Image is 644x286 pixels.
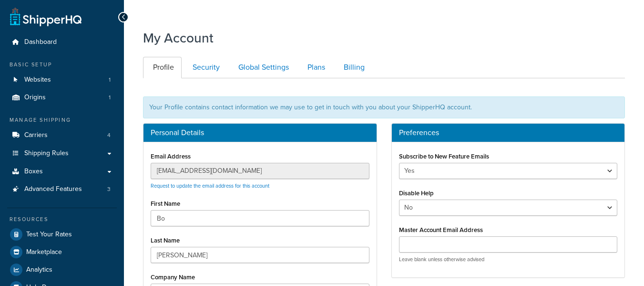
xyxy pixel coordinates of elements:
[151,274,195,281] label: Company Name
[399,226,483,233] label: Master Account Email Address
[7,215,117,223] div: Resources
[24,168,43,176] span: Boxes
[107,185,111,193] span: 3
[7,180,117,198] li: Advanced Features
[399,256,618,263] p: Leave blank unless otherwise advised
[7,127,117,144] li: Carriers
[151,237,180,244] label: Last Name
[26,266,52,274] span: Analytics
[399,128,618,137] h3: Preferences
[7,163,117,180] a: Boxes
[26,248,62,256] span: Marketplace
[7,89,117,106] li: Origins
[24,149,69,158] span: Shipping Rules
[7,127,117,144] a: Carriers 4
[109,76,111,84] span: 1
[10,7,82,26] a: ShipperHQ Home
[143,57,182,78] a: Profile
[151,182,269,190] a: Request to update the email address for this account
[26,231,72,239] span: Test Your Rates
[7,89,117,106] a: Origins 1
[151,128,369,137] h3: Personal Details
[107,131,111,139] span: 4
[228,57,296,78] a: Global Settings
[7,244,117,261] a: Marketplace
[399,153,489,160] label: Subscribe to New Feature Emails
[151,200,180,207] label: First Name
[7,180,117,198] a: Advanced Features 3
[24,94,46,102] span: Origins
[24,185,82,193] span: Advanced Features
[109,94,111,102] span: 1
[7,145,117,162] a: Shipping Rules
[7,33,117,51] a: Dashboard
[7,71,117,89] li: Websites
[143,96,625,118] div: Your Profile contains contact information we may use to get in touch with you about your ShipperH...
[24,76,51,84] span: Websites
[7,226,117,243] a: Test Your Rates
[7,261,117,278] a: Analytics
[7,116,117,124] div: Manage Shipping
[143,29,214,47] h1: My Account
[297,57,333,78] a: Plans
[7,61,117,69] div: Basic Setup
[7,71,117,89] a: Websites 1
[24,38,57,46] span: Dashboard
[24,131,48,139] span: Carriers
[151,153,191,160] label: Email Address
[399,190,434,197] label: Disable Help
[334,57,372,78] a: Billing
[183,57,227,78] a: Security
